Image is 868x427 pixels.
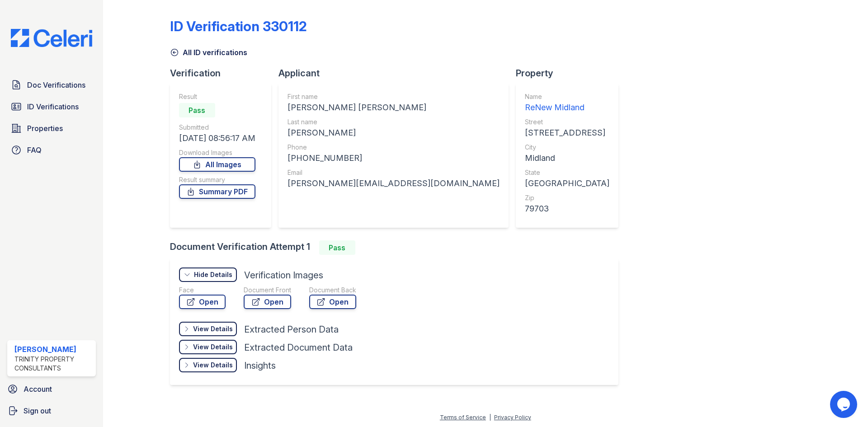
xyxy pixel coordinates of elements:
div: Street [525,117,609,127]
a: Open [309,295,356,309]
div: Verification [170,67,278,80]
iframe: chat widget [830,391,859,418]
div: Extracted Person Data [244,323,339,336]
div: Insights [244,359,276,372]
div: Result summary [179,175,255,184]
div: Download Images [179,148,255,157]
a: Open [179,295,226,309]
span: Sign out [24,405,51,416]
div: Result [179,92,255,101]
a: ID Verifications [7,98,96,116]
div: Hide Details [194,270,232,279]
div: [STREET_ADDRESS] [525,127,609,139]
div: Zip [525,193,609,202]
div: | [489,414,491,421]
div: Applicant [278,67,516,80]
div: ID Verification 330112 [170,18,307,34]
div: Extracted Document Data [244,341,353,354]
div: Property [516,67,626,80]
div: Phone [288,143,500,152]
div: View Details [193,324,233,333]
div: View Details [193,361,233,370]
div: [PERSON_NAME] [14,344,92,355]
a: All ID verifications [170,47,247,58]
a: Terms of Service [440,414,486,421]
a: Privacy Policy [494,414,531,421]
div: Pass [319,240,355,255]
span: Properties [27,123,63,134]
span: ID Verifications [27,101,79,112]
div: First name [288,92,500,101]
div: Verification Images [244,269,323,282]
div: [PERSON_NAME][EMAIL_ADDRESS][DOMAIN_NAME] [288,177,500,190]
a: Doc Verifications [7,76,96,94]
a: Summary PDF [179,184,255,199]
a: FAQ [7,141,96,159]
div: Midland [525,152,609,164]
a: Properties [7,119,96,137]
div: [DATE] 08:56:17 AM [179,132,255,145]
div: Submitted [179,123,255,132]
div: State [525,168,609,177]
div: Document Front [244,286,291,295]
div: Last name [288,117,500,127]
div: Document Back [309,286,356,295]
div: Document Verification Attempt 1 [170,240,626,255]
div: Face [179,286,226,295]
div: 79703 [525,202,609,215]
div: ReNew Midland [525,101,609,114]
a: Open [244,295,291,309]
div: Pass [179,103,215,117]
div: [GEOGRAPHIC_DATA] [525,177,609,190]
img: CE_Logo_Blue-a8612792a0a2168367f1c8372b55b34899dd931a85d93a1a3d3e32e68fde9ad4.png [4,29,99,47]
div: [PERSON_NAME] [PERSON_NAME] [288,101,500,114]
a: Name ReNew Midland [525,92,609,114]
div: Email [288,168,500,177]
span: Account [24,384,52,394]
div: City [525,143,609,152]
div: [PHONE_NUMBER] [288,152,500,164]
a: Sign out [4,402,99,420]
span: Doc Verifications [27,80,85,90]
a: Account [4,380,99,398]
div: Trinity Property Consultants [14,355,92,373]
span: FAQ [27,145,42,155]
div: [PERSON_NAME] [288,127,500,139]
div: Name [525,92,609,101]
div: View Details [193,343,233,352]
a: All Images [179,157,255,172]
